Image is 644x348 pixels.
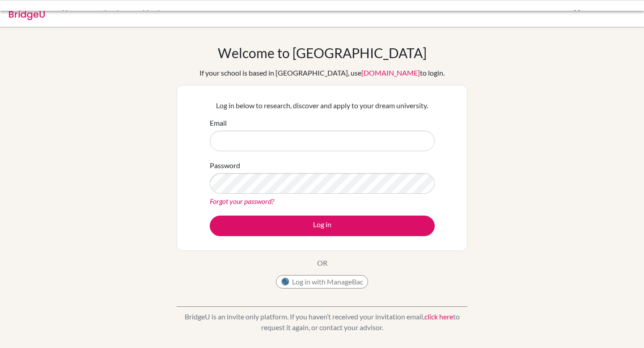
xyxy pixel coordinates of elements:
[361,68,420,77] a: [DOMAIN_NAME]
[276,275,368,289] button: Log in with ManageBac
[424,312,453,321] a: click here
[210,160,240,171] label: Password
[9,6,45,20] img: Bridge-U
[199,68,445,78] div: If your school is based in [GEOGRAPHIC_DATA], use to login.
[210,118,227,128] label: Email
[210,197,274,205] a: Forgot your password?
[177,311,467,333] p: BridgeU is an invite only platform. If you haven’t received your invitation email, to request it ...
[210,100,435,111] p: Log in below to research, discover and apply to your dream university.
[218,45,427,61] h1: Welcome to [GEOGRAPHIC_DATA]
[317,258,327,268] p: OR
[63,7,447,18] div: Your account has been archived.
[210,216,435,236] button: Log in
